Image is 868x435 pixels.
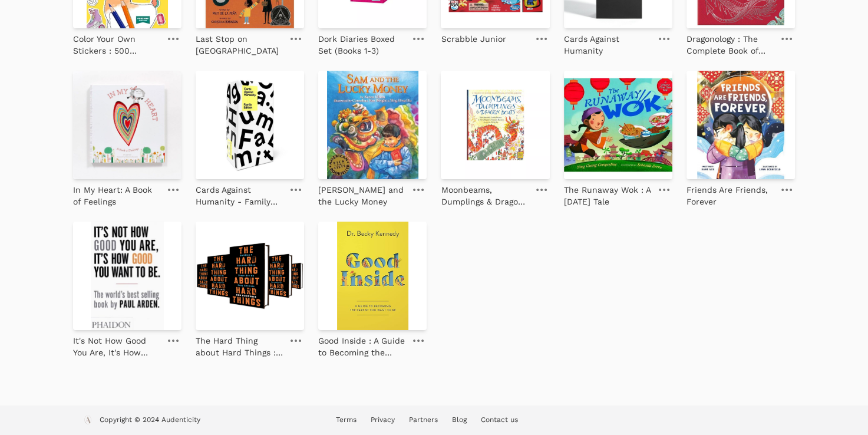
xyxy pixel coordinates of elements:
img: Moonbeams, Dumplings & Dragon Boats : A Treasury of Chinese Holiday Tales, Activities & Recipes [441,71,549,179]
a: [PERSON_NAME] and the Lucky Money [318,179,405,207]
img: Sam and the Lucky Money [318,71,427,179]
p: The Hard Thing about Hard Things : Building a Business When There Are No Easy Answers [196,335,283,358]
img: In My Heart: A Book of Feelings [73,71,181,179]
p: In My Heart: A Book of Feelings [73,184,160,207]
p: It's Not How Good You Are, It's How Good You Want to Be [73,335,160,358]
a: Dragonology : The Complete Book of Dragons [687,28,774,57]
p: Dork Diaries Boxed Set (Books 1-3) [318,33,405,57]
a: Privacy [371,416,395,424]
img: The Hard Thing about Hard Things : Building a Business When There Are No Easy Answers [196,222,304,330]
img: Cards Against Humanity - Family Edition [196,71,304,179]
a: Dork Diaries Boxed Set (Books 1-3) [318,28,405,57]
a: The Runaway Wok : A [DATE] Tale [564,179,651,207]
p: Scrabble Junior [441,33,506,45]
p: Last Stop on [GEOGRAPHIC_DATA] [196,33,283,57]
p: Moonbeams, Dumplings & Dragon Boats : A Treasury of Chinese Holiday Tales, Activities & Recipes [441,184,528,207]
img: Good Inside : A Guide to Becoming the Parent You Want to Be [318,222,427,330]
p: Friends Are Friends, Forever [687,184,774,207]
p: [PERSON_NAME] and the Lucky Money [318,184,405,207]
a: It's Not How Good You Are, It's How Good You Want to Be [73,330,160,358]
a: Contact us [481,416,518,424]
a: Scrabble Junior [441,28,506,45]
a: Friends Are Friends, Forever [687,179,774,207]
p: Dragonology : The Complete Book of Dragons [687,33,774,57]
p: Copyright © 2024 Audenticity [100,415,200,427]
a: Moonbeams, Dumplings & Dragon Boats : A Treasury of Chinese Holiday Tales, Activities & Recipes [441,179,528,207]
img: The Runaway Wok : A Chinese New Year Tale [564,71,672,179]
p: Cards Against Humanity - Family Edition [196,184,283,207]
p: Good Inside : A Guide to Becoming the Parent You Want to Be [318,335,405,358]
a: In My Heart: A Book of Feelings [73,179,160,207]
p: Cards Against Humanity [564,33,651,57]
a: Blog [452,416,467,424]
a: Good Inside : A Guide to Becoming the Parent You Want to Be [318,330,405,358]
img: Friends Are Friends, Forever [687,71,795,179]
a: Last Stop on [GEOGRAPHIC_DATA] [196,28,283,57]
a: Partners [409,416,438,424]
a: Cards Against Humanity - Family Edition [196,179,283,207]
a: Cards Against Humanity [564,28,651,57]
p: The Runaway Wok : A [DATE] Tale [564,184,651,207]
a: Color Your Own Stickers : 500 Stickers to Design, Color, and Customize [73,28,160,57]
img: It's Not How Good You Are, It's How Good You Want to Be [73,222,181,330]
p: Color Your Own Stickers : 500 Stickers to Design, Color, and Customize [73,33,160,57]
a: Terms [336,416,357,424]
a: The Hard Thing about Hard Things : Building a Business When There Are No Easy Answers [196,330,283,358]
